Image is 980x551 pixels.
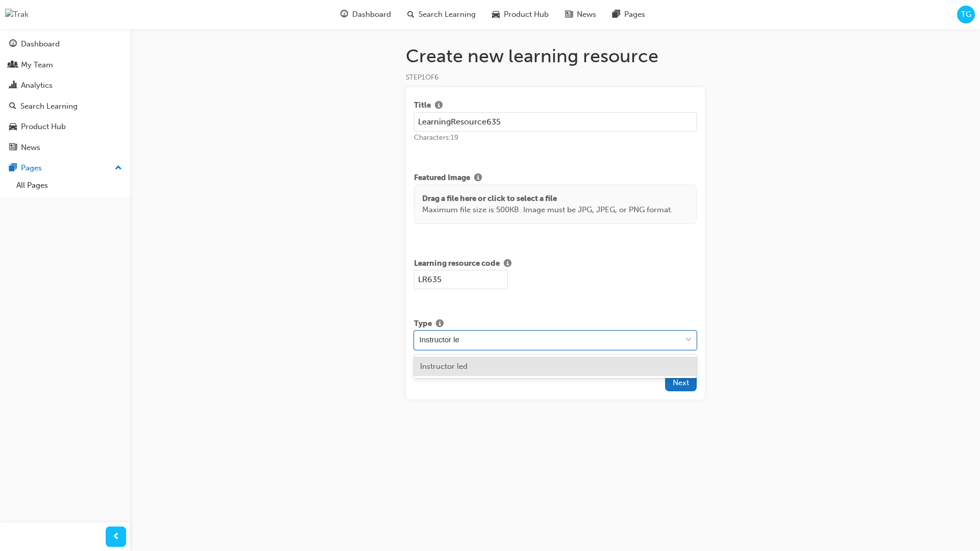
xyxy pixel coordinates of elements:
button: Show info [432,318,448,331]
span: Search Learning [419,9,476,20]
p: Maximum file size is 500KB. Image must be JPG, JPEG, or PNG format. [422,204,673,216]
button: Pages [4,159,126,178]
span: TG [961,9,971,20]
span: Type [414,318,432,331]
span: Instructor led [420,362,468,371]
span: car-icon [492,8,500,21]
span: guage-icon [9,40,17,49]
div: Search Learning [20,101,78,112]
span: News [577,9,596,20]
div: Dashboard [21,38,60,50]
div: Analytics [21,80,53,91]
button: TG [957,6,975,23]
span: search-icon [407,8,414,21]
span: search-icon [9,102,16,111]
div: News [21,142,40,154]
span: car-icon [9,122,17,132]
img: Trak [5,9,29,20]
input: e.g. Sales Fundamentals [414,112,697,132]
span: news-icon [9,143,17,153]
a: Dashboard [4,35,126,54]
span: info-icon [436,320,444,329]
input: e.g. SF-101 [414,270,508,289]
span: info-icon [474,174,482,183]
span: Learning resource code [414,258,500,270]
span: Dashboard [352,9,391,20]
span: STEP 1 OF 6 [406,73,438,82]
a: pages-iconPages [604,4,653,25]
div: Drag a file here or click to select a fileMaximum file size is 500KB. Image must be JPG, JPEG, or... [414,185,697,224]
a: Search Learning [4,97,126,116]
a: search-iconSearch Learning [399,4,484,25]
a: guage-iconDashboard [332,4,399,25]
span: pages-icon [612,8,620,21]
p: Drag a file here or click to select a file [422,193,673,205]
a: Product Hub [4,117,126,136]
button: Show info [500,258,516,270]
a: My Team [4,56,126,74]
span: Product Hub [504,9,549,20]
span: news-icon [565,8,573,21]
h1: Create new learning resource [406,45,705,67]
button: Show info [470,172,486,185]
a: News [4,138,126,157]
span: Characters: 19 [414,133,458,142]
span: people-icon [9,61,17,70]
span: Next [673,378,689,387]
a: car-iconProduct Hub [484,4,557,25]
span: Featured Image [414,172,470,185]
span: prev-icon [112,531,120,543]
span: guage-icon [340,8,348,21]
span: down-icon [685,334,692,347]
div: Product Hub [21,121,66,133]
div: My Team [21,59,53,71]
a: All Pages [12,178,126,193]
span: up-icon [115,162,122,175]
span: pages-icon [9,164,17,173]
span: chart-icon [9,81,17,90]
a: Analytics [4,76,126,95]
span: Pages [624,9,645,20]
button: DashboardMy TeamAnalyticsSearch LearningProduct HubNews [4,33,126,159]
span: info-icon [504,260,511,269]
button: Show info [431,99,447,112]
button: Next [665,374,697,391]
a: news-iconNews [557,4,604,25]
div: Pages [21,162,42,174]
span: Title [414,99,431,112]
span: info-icon [435,102,443,111]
